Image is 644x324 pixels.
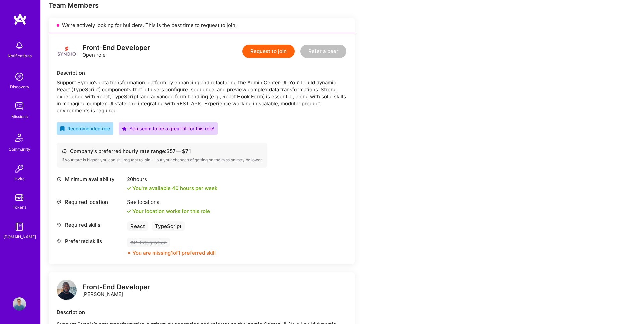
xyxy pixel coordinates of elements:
i: icon RecommendedBadge [60,126,65,131]
i: icon Check [127,186,131,190]
div: See locations [127,198,210,206]
div: Recommended role [60,125,110,132]
div: Team Members [49,1,355,10]
button: Request to join [242,45,295,58]
i: icon Cash [62,149,67,154]
button: Refer a peer [300,45,346,58]
div: If your rate is higher, you can still request to join — but your chances of getting on the missio... [62,157,262,163]
div: Support Syndio’s data transformation platform by enhancing and refactoring the Admin Center UI. Y... [57,79,346,114]
div: Community [9,146,30,153]
div: Required skills [57,221,124,228]
img: logo [57,280,77,300]
a: logo [57,280,77,302]
div: React [127,221,148,231]
i: icon Tag [57,222,62,227]
img: bell [13,39,26,52]
div: Discovery [10,83,29,90]
div: Open role [82,44,150,58]
i: icon CloseOrange [127,251,131,255]
i: icon Check [127,209,131,213]
div: Your location works for this role [127,208,210,215]
div: API Integration [127,238,170,247]
div: You seem to be a great fit for this role! [122,125,214,132]
img: guide book [13,220,26,233]
i: icon PurpleStar [122,126,127,131]
i: icon Location [57,199,62,205]
div: Company's preferred hourly rate range: $ 57 — $ 71 [62,148,262,155]
div: Minimum availability [57,176,124,183]
div: Preferred skills [57,238,124,245]
div: [DOMAIN_NAME] [3,233,36,240]
div: Front-End Developer [82,283,150,291]
div: [PERSON_NAME] [82,283,150,298]
div: Invite [14,175,25,182]
div: Missions [11,113,28,120]
img: User Avatar [13,297,26,311]
img: Invite [13,162,26,175]
img: logo [57,41,77,61]
img: Community [11,130,28,146]
i: icon Clock [57,177,62,182]
div: Description [57,69,346,76]
div: 20 hours [127,176,217,183]
div: You are missing 1 of 1 preferred skill [132,249,216,256]
i: icon Tag [57,239,62,244]
img: tokens [15,194,23,201]
div: Tokens [13,204,26,211]
a: User Avatar [11,297,28,311]
img: logo [13,13,27,25]
div: Notifications [8,52,32,59]
div: TypeScript [152,221,185,231]
div: Description [57,309,346,316]
div: Front-End Developer [82,44,150,51]
div: We’re actively looking for builders. This is the best time to request to join. [49,18,355,33]
div: You're available 40 hours per week [127,185,217,192]
img: discovery [13,70,26,83]
img: teamwork [13,100,26,113]
div: Required location [57,198,124,206]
